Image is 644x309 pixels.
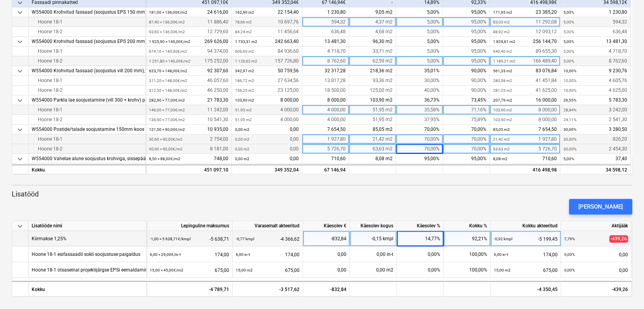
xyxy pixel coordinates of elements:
div: 0,00% [397,262,444,278]
small: 1 829,61 m2 [493,39,515,44]
small: 181,00 × 136,00€ / m2 [149,10,187,14]
small: 312,50 × 148,00€ / m2 [149,88,187,93]
small: 606,69 m2 [235,49,254,54]
small: 207,79 m2 [493,98,512,102]
div: -0,15 kmpl [350,231,397,246]
div: 175 252,00 [149,56,228,66]
div: 5,00% [396,56,443,66]
div: Kokku [29,164,146,174]
div: 0,00 [235,125,299,134]
div: 4 000,00 [235,105,299,115]
div: 0,00% [397,246,444,262]
div: 636,48 [302,27,349,37]
div: Käesolev € [303,221,350,231]
div: 5,51 m2 [349,164,396,173]
div: 4 000,00 [235,115,299,125]
div: Hoone 18-2 [32,86,142,95]
small: 30,00% [563,127,576,132]
div: -4 350,45 [491,281,561,296]
div: 16 000,00 [493,95,557,105]
small: 281,25 m2 [493,88,512,93]
span: keyboard_arrow_down [15,66,25,76]
div: Hoone 18-2 [32,115,142,125]
div: 1 927,80 [493,134,557,144]
div: 484,88 [302,164,349,173]
div: 12 093,12 [493,27,557,37]
small: 30,00% [563,147,576,151]
div: -3 517,62 [233,281,303,296]
span: keyboard_arrow_down [15,37,25,46]
div: 92 307,60 [149,66,228,76]
small: 63,63 m2 [493,147,510,151]
div: 242 663,40 [235,37,299,46]
div: 92,21% [444,231,491,246]
div: 46 250,00 [149,86,228,95]
div: W554000 Vahelae alune soojustus krohviga, sissepääsude kohal [32,154,142,164]
div: 510,40 [149,164,228,173]
div: Käesolev % [397,221,444,231]
p: Lisatööd [12,189,632,199]
div: 67 146,94 [302,164,349,174]
div: 9,05 m2 [349,7,396,17]
small: 85,05 m2 [493,127,510,132]
small: 342,97 m2 [235,69,254,73]
div: 30,00% [396,76,443,86]
div: 0,00 m2 [350,262,397,278]
div: 636,48 [563,27,627,37]
div: Varasemalt akteeritud [233,221,303,231]
div: 5 783,30 [563,95,627,105]
div: 4 718,70 [302,46,349,56]
div: 174,00 [236,246,300,263]
div: 90,00% [443,76,490,86]
small: 186,72 m2 [235,79,254,83]
div: 70,00% [443,144,490,154]
div: 0,00 [235,164,299,173]
small: 674,10 × 140,00€ / m2 [149,49,187,54]
small: 6,00 × 29,00€ / in-t [150,252,181,257]
div: 85,05 m2 [349,125,396,134]
div: Kokku akteeritud [491,221,561,231]
small: 83,03 m2 [493,20,510,24]
div: 34 598,12 [563,165,627,175]
div: 4 718,70 [563,46,627,56]
div: Lisatööde nimi [29,221,147,231]
div: Hoone 18-1 [32,46,142,56]
small: 8,50 × 88,00€ / m2 [149,157,180,161]
div: 96,30 m2 [349,37,396,46]
div: Kokku [29,281,147,296]
small: 5,00% [563,10,574,14]
div: 166 489,40 [493,56,557,66]
div: 349 352,04 [235,165,299,175]
div: 8 000,00 [493,105,557,115]
small: 1 925,90 × 140,00€ / m2 [149,39,190,44]
small: 1 251,80 × 140,00€ / m2 [149,59,190,63]
div: 23 385,20 [493,7,557,17]
div: 95,00% [443,27,490,37]
div: 3 280,50 [563,125,627,134]
div: 51,95 m2 [349,115,396,125]
div: 95,00% [443,164,490,173]
div: 9 230,76 [563,66,627,76]
div: 4 625,00 [563,86,627,95]
div: 95,00% [443,56,490,66]
div: 675,00 [150,262,229,278]
small: 5,00% [563,49,574,54]
div: 0,00 [564,246,628,263]
div: 11 292,08 [493,17,557,27]
div: 37,40 [563,154,627,164]
button: [PERSON_NAME] [569,199,632,214]
small: 51,95 m2 [235,108,252,112]
div: 484,88 [493,164,557,173]
small: 78,66 m2 [235,20,252,24]
small: 5,00% [563,39,574,44]
div: 84 936,60 [235,46,299,56]
div: Hoone 18-2 [32,27,142,37]
div: 13 817,28 [302,76,349,86]
div: 95,00% [396,164,443,173]
div: 51,95 m2 [349,105,396,115]
div: 36,73% [396,95,443,105]
div: 70,00% [443,134,490,144]
div: W554000 Parkla lae soojustamine (vill 300 + krohv) paigaldusega [32,95,142,105]
div: 5,00% [396,7,443,17]
div: Hoone 18-2 [32,144,142,154]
